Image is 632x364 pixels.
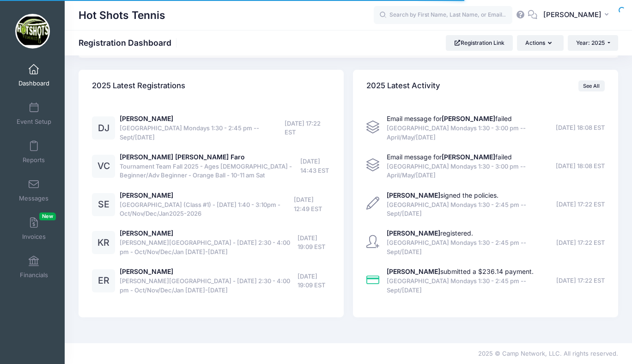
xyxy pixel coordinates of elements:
div: SE [92,193,115,216]
span: [DATE] 17:22 EST [556,238,605,248]
span: [GEOGRAPHIC_DATA] (Class #1) - [DATE] 1:40 - 3:10pm - Oct/Nov/Dec/Jan2025-2026 [120,200,294,218]
span: [DATE] 12:49 EST [294,195,330,213]
span: Email message for failed [387,153,512,161]
span: Dashboard [18,79,49,87]
span: [DATE] 19:09 EST [298,272,330,290]
strong: [PERSON_NAME] [442,115,495,122]
h4: 2025 Latest Registrations [92,73,185,99]
span: [GEOGRAPHIC_DATA] Mondays 1:30 - 2:45 pm -- Sept/[DATE] [387,238,553,256]
div: VC [92,155,115,178]
span: Messages [19,194,49,202]
strong: [PERSON_NAME] [387,229,440,237]
a: [PERSON_NAME]registered. [387,229,473,237]
a: KR [92,239,115,247]
input: Search by First Name, Last Name, or Email... [374,6,512,24]
span: Event Setup [17,118,51,126]
span: [PERSON_NAME][GEOGRAPHIC_DATA] - [DATE] 2:30 - 4:00 pm - Oct/Nov/Dec/Jan [DATE]-[DATE] [120,277,298,295]
a: DJ [92,125,115,133]
a: See All [578,80,605,91]
span: New [39,212,56,220]
a: ER [92,277,115,285]
span: [GEOGRAPHIC_DATA] Mondays 1:30 - 2:45 pm -- Sept/[DATE] [120,124,285,142]
strong: [PERSON_NAME] [387,267,440,275]
a: SE [92,201,115,209]
strong: [PERSON_NAME] [387,191,440,199]
button: [PERSON_NAME] [537,5,618,26]
span: Reports [23,156,45,164]
a: [PERSON_NAME]signed the policies. [387,191,498,199]
a: [PERSON_NAME] [120,115,173,122]
a: InvoicesNew [12,212,56,245]
span: Year: 2025 [576,39,605,46]
span: 2025 © Camp Network, LLC. All rights reserved. [478,350,618,357]
span: [PERSON_NAME][GEOGRAPHIC_DATA] - [DATE] 2:30 - 4:00 pm - Oct/Nov/Dec/Jan [DATE]-[DATE] [120,238,298,256]
strong: [PERSON_NAME] [442,153,495,161]
a: Financials [12,251,56,283]
span: Tournament Team Fall 2025 - Ages [DEMOGRAPHIC_DATA] -Beginner/Adv Beginner - Orange Ball - 10-11 ... [120,162,300,180]
button: Actions [517,35,563,51]
a: [PERSON_NAME]submitted a $236.14 payment. [387,267,534,275]
a: Dashboard [12,59,56,91]
div: KR [92,231,115,254]
span: [DATE] 19:09 EST [298,234,330,252]
a: Messages [12,174,56,206]
a: Reports [12,136,56,168]
a: [PERSON_NAME] [120,267,173,275]
span: Invoices [22,233,46,241]
a: Event Setup [12,97,56,130]
span: [DATE] 17:22 EST [285,119,330,137]
a: [PERSON_NAME] [PERSON_NAME] Faro [120,153,245,161]
img: Hot Shots Tennis [15,14,50,49]
a: Registration Link [446,35,513,51]
span: Email message for failed [387,115,512,122]
span: [GEOGRAPHIC_DATA] Mondays 1:30 - 2:45 pm -- Sept/[DATE] [387,200,553,218]
span: [DATE] 18:08 EST [556,162,605,171]
div: DJ [92,116,115,140]
span: [GEOGRAPHIC_DATA] Mondays 1:30 - 3:00 pm -- April/May/[DATE] [387,162,553,180]
button: Year: 2025 [568,35,618,51]
span: [DATE] 17:22 EST [556,200,605,209]
a: VC [92,163,115,170]
a: [PERSON_NAME] [120,229,173,237]
span: [DATE] 17:22 EST [556,276,605,285]
span: [GEOGRAPHIC_DATA] Mondays 1:30 - 2:45 pm -- Sept/[DATE] [387,277,553,295]
span: Financials [20,271,48,279]
span: [GEOGRAPHIC_DATA] Mondays 1:30 - 3:00 pm -- April/May/[DATE] [387,124,553,142]
h1: Registration Dashboard [79,38,179,48]
span: [DATE] 14:43 EST [300,157,330,175]
a: [PERSON_NAME] [120,191,173,199]
h4: 2025 Latest Activity [366,73,440,99]
span: [DATE] 18:08 EST [556,123,605,133]
h1: Hot Shots Tennis [79,5,165,26]
span: [PERSON_NAME] [543,10,602,20]
div: ER [92,269,115,292]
